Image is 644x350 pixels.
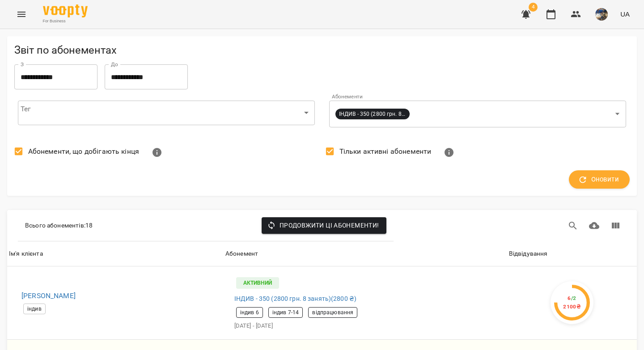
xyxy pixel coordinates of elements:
[595,8,608,21] img: 10df61c86029c9e6bf63d4085f455a0c.jpg
[509,249,635,259] span: Відвідування
[236,277,279,289] p: Активний
[24,305,45,313] span: індив
[43,4,88,17] img: Voopty Logo
[234,294,356,304] span: ІНДИВ - 350 (2800 грн. 8 занять) ( 2800 ₴ )
[9,249,222,259] span: Ім'я клієнта
[571,295,576,301] span: / 2
[18,100,315,125] div: ​
[7,210,637,241] div: Table Toolbar
[584,215,605,236] button: Завантажити CSV
[580,174,619,186] span: Оновити
[234,321,496,330] p: [DATE] - [DATE]
[309,309,357,316] span: відпрацювання
[269,220,379,231] span: Продовжити ці абонементи!
[339,110,406,118] p: ІНДИВ - 350 (2800 грн. 8 занять)
[509,249,548,259] div: Сортувати
[620,9,630,19] span: UA
[262,217,386,233] button: Продовжити ці абонементи!
[563,294,580,312] div: 6 2100 ₴
[225,249,505,259] span: Абонемент
[9,249,43,259] div: Сортувати
[43,18,88,24] span: For Business
[605,215,626,236] button: Вигляд колонок
[14,43,630,57] h5: Звіт по абонементах
[562,215,584,236] button: Пошук
[14,290,216,316] a: [PERSON_NAME]індив
[529,3,538,12] span: 4
[231,272,500,334] a: АктивнийІНДИВ - 350 (2800 грн. 8 занять)(2800 ₴)індив 6індив 7-14відпрацювання[DATE] - [DATE]
[509,249,548,259] div: Відвідування
[339,146,432,157] span: Тільки активні абонементи
[269,309,302,316] span: індив 7-14
[25,221,93,230] p: Всього абонементів : 18
[225,249,258,259] div: Абонемент
[28,146,139,157] span: Абонементи, що добігають кінця
[237,309,263,316] span: індив 6
[617,6,633,22] button: UA
[9,249,43,259] div: Ім'я клієнта
[11,4,32,25] button: Menu
[225,249,258,259] div: Сортувати
[21,290,216,302] h6: [PERSON_NAME]
[329,100,626,127] div: ІНДИВ - 350 (2800 грн. 8 занять)
[569,170,630,189] button: Оновити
